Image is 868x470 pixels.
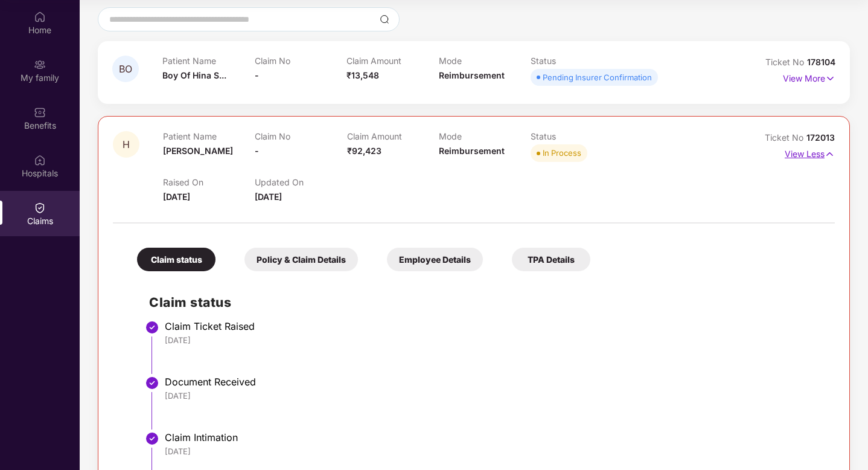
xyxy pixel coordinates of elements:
[346,70,379,80] span: ₹13,548
[255,131,346,141] p: Claim No
[543,71,652,83] div: Pending Insurer Confirmation
[439,146,505,156] span: Reimbursement
[34,59,46,71] img: svg+xml;base64,PHN2ZyB3aWR0aD0iMjAiIGhlaWdodD0iMjAiIHZpZXdCb3g9IjAgMCAyMCAyMCIgZmlsbD0ibm9uZSIgeG...
[255,177,346,187] p: Updated On
[387,248,483,271] div: Employee Details
[34,154,46,166] img: svg+xml;base64,PHN2ZyBpZD0iSG9zcGl0YWxzIiB4bWxucz0iaHR0cDovL3d3dy53My5vcmcvMjAwMC9zdmciIHdpZHRoPS...
[765,57,807,67] span: Ticket No
[163,177,255,187] p: Raised On
[119,64,132,74] span: BO
[255,146,259,156] span: -
[439,70,505,80] span: Reimbursement
[34,11,46,23] img: svg+xml;base64,PHN2ZyBpZD0iSG9tZSIgeG1sbnM9Imh0dHA6Ly93d3cudzMub3JnLzIwMDAvc3ZnIiB3aWR0aD0iMjAiIG...
[163,192,190,202] span: [DATE]
[165,431,823,443] div: Claim Intimation
[165,446,823,457] div: [DATE]
[765,132,806,143] span: Ticket No
[531,56,623,66] p: Status
[255,192,282,202] span: [DATE]
[34,202,46,214] img: svg+xml;base64,PHN2ZyBpZD0iQ2xhaW0iIHhtbG5zPSJodHRwOi8vd3d3LnczLm9yZy8yMDAwL3N2ZyIgd2lkdGg9IjIwIi...
[439,131,531,141] p: Mode
[825,147,835,161] img: svg+xml;base64,PHN2ZyB4bWxucz0iaHR0cDovL3d3dy53My5vcmcvMjAwMC9zdmciIHdpZHRoPSIxNyIgaGVpZ2h0PSIxNy...
[347,131,439,141] p: Claim Amount
[123,140,130,150] span: H
[163,131,255,141] p: Patient Name
[531,131,622,141] p: Status
[163,146,233,156] span: [PERSON_NAME]
[145,320,159,335] img: svg+xml;base64,PHN2ZyBpZD0iU3RlcC1Eb25lLTMyeDMyIiB4bWxucz0iaHR0cDovL3d3dy53My5vcmcvMjAwMC9zdmciIH...
[165,390,823,401] div: [DATE]
[785,144,835,161] p: View Less
[145,376,159,390] img: svg+xml;base64,PHN2ZyBpZD0iU3RlcC1Eb25lLTMyeDMyIiB4bWxucz0iaHR0cDovL3d3dy53My5vcmcvMjAwMC9zdmciIH...
[162,56,255,66] p: Patient Name
[825,72,835,85] img: svg+xml;base64,PHN2ZyB4bWxucz0iaHR0cDovL3d3dy53My5vcmcvMjAwMC9zdmciIHdpZHRoPSIxNyIgaGVpZ2h0PSIxNy...
[783,69,835,85] p: View More
[346,56,439,66] p: Claim Amount
[137,248,215,271] div: Claim status
[162,70,226,80] span: Boy Of Hina S...
[165,335,823,346] div: [DATE]
[255,70,259,80] span: -
[439,56,531,66] p: Mode
[145,431,159,446] img: svg+xml;base64,PHN2ZyBpZD0iU3RlcC1Eb25lLTMyeDMyIiB4bWxucz0iaHR0cDovL3d3dy53My5vcmcvMjAwMC9zdmciIH...
[347,146,381,156] span: ₹92,423
[543,147,581,159] div: In Process
[806,132,835,143] span: 172013
[807,57,835,67] span: 178104
[34,106,46,118] img: svg+xml;base64,PHN2ZyBpZD0iQmVuZWZpdHMiIHhtbG5zPSJodHRwOi8vd3d3LnczLm9yZy8yMDAwL3N2ZyIgd2lkdGg9Ij...
[149,292,823,312] h2: Claim status
[380,14,389,24] img: svg+xml;base64,PHN2ZyBpZD0iU2VhcmNoLTMyeDMyIiB4bWxucz0iaHR0cDovL3d3dy53My5vcmcvMjAwMC9zdmciIHdpZH...
[255,56,347,66] p: Claim No
[512,248,590,271] div: TPA Details
[244,248,358,271] div: Policy & Claim Details
[165,376,823,388] div: Document Received
[165,320,823,332] div: Claim Ticket Raised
